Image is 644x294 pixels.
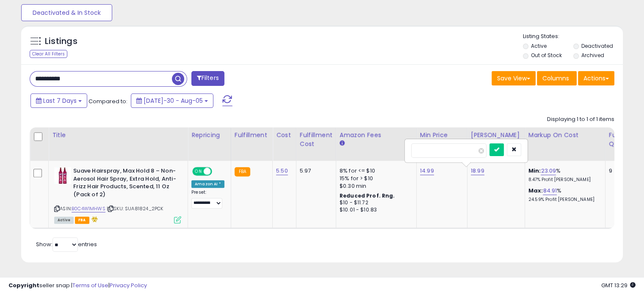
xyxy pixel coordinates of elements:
div: ASIN: [54,167,181,223]
a: 5.50 [276,167,288,175]
div: $10.01 - $10.83 [340,206,410,214]
a: 23.09 [541,167,556,175]
span: Columns [542,74,569,82]
div: seller snap | | [8,282,147,290]
p: Listing States: [523,33,623,41]
b: Reduced Prof. Rng. [340,192,395,199]
div: 8% for <= $10 [340,167,410,175]
img: 417+7tynJvL._SL40_.jpg [54,167,71,184]
a: Terms of Use [72,281,108,289]
div: Min Price [420,131,464,140]
a: 14.99 [420,167,434,175]
b: Min: [528,167,541,175]
b: Suave Hairspray, Max Hold 8 – Non-Aerosol Hair Spray, Extra Hold, Anti-Frizz Hair Products, Scent... [73,167,176,201]
small: Amazon Fees. [340,140,345,147]
div: Markup on Cost [528,131,602,140]
div: $10 - $11.72 [340,199,410,206]
div: Amazon Fees [340,131,413,140]
button: Save View [492,71,536,85]
div: 9 [609,167,635,175]
label: Out of Stock [531,52,562,59]
p: 24.59% Profit [PERSON_NAME] [528,197,599,203]
button: Columns [537,71,577,85]
div: Title [52,131,184,140]
span: All listings currently available for purchase on Amazon [54,217,74,224]
div: Amazon AI * [191,180,224,188]
th: The percentage added to the cost of goods (COGS) that forms the calculator for Min & Max prices. [525,127,605,161]
a: 18.99 [471,167,484,175]
div: Fulfillment [235,131,269,140]
span: Last 7 Days [43,96,77,105]
div: Clear All Filters [30,50,67,58]
span: 2025-08-13 13:29 GMT [601,281,636,289]
span: [DATE]-30 - Aug-05 [144,96,203,105]
span: ON [193,168,204,175]
h5: Listings [45,36,77,47]
span: Compared to: [88,97,127,105]
div: $0.30 min [340,182,410,190]
div: Preset: [191,190,224,209]
div: Repricing [191,131,227,140]
div: Displaying 1 to 1 of 1 items [547,115,614,124]
div: Fulfillable Quantity [609,131,638,148]
div: [PERSON_NAME] [471,131,521,140]
button: Actions [578,71,614,85]
strong: Copyright [8,281,39,289]
small: FBA [235,167,250,176]
div: % [528,167,599,183]
button: Filters [191,71,224,86]
span: Show: entries [36,240,97,248]
button: [DATE]-30 - Aug-05 [131,93,213,108]
label: Deactivated [581,42,613,49]
span: | SKU: SUA81824_2PCK [107,205,163,212]
label: Archived [581,52,604,59]
p: 8.47% Profit [PERSON_NAME] [528,177,599,183]
a: Privacy Policy [110,281,147,289]
span: OFF [211,168,224,175]
b: Max: [528,187,543,195]
div: Fulfillment Cost [300,131,332,148]
a: B0C4W1MHWS [72,205,105,212]
div: 5.97 [300,167,329,175]
div: 15% for > $10 [340,175,410,182]
div: % [528,187,599,203]
i: hazardous material [89,216,98,222]
span: FBA [75,217,89,224]
button: Deactivated & In Stock [21,4,112,21]
a: 84.91 [543,187,557,195]
label: Active [531,42,547,49]
div: Cost [276,131,293,140]
button: Last 7 Days [30,93,87,108]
